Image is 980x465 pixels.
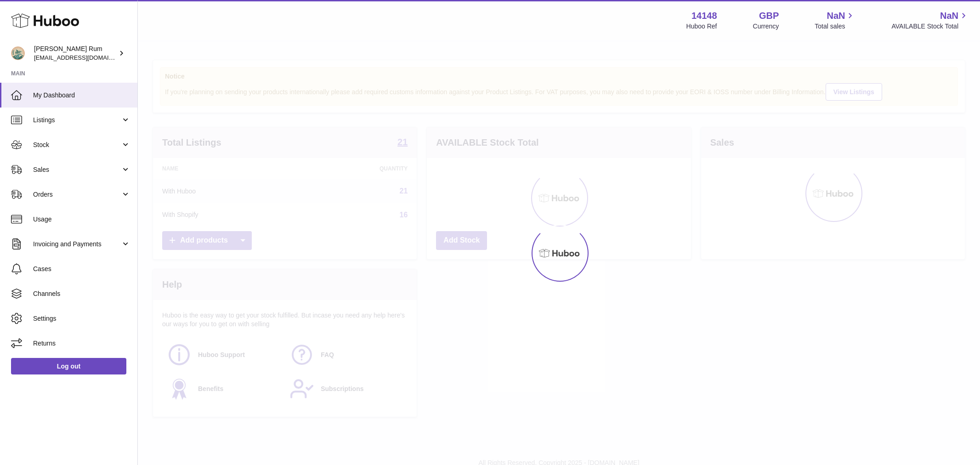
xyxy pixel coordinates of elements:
a: NaN AVAILABLE Stock Total [891,10,969,31]
strong: GBP [759,10,779,22]
span: My Dashboard [33,91,130,100]
span: Returns [33,339,130,348]
img: internalAdmin-14148@internal.huboo.com [11,46,25,60]
span: AVAILABLE Stock Total [891,22,969,31]
div: Huboo Ref [686,22,717,31]
div: [PERSON_NAME] Rum [34,45,117,62]
span: Total sales [815,22,855,31]
span: Sales [33,165,121,174]
span: Orders [33,190,121,199]
span: [EMAIL_ADDRESS][DOMAIN_NAME] [34,54,135,61]
span: Stock [33,141,121,149]
a: Log out [11,358,126,374]
div: Currency [753,22,779,31]
strong: 14148 [691,10,717,22]
span: NaN [940,10,958,22]
span: Settings [33,314,130,323]
span: Channels [33,289,130,298]
span: Cases [33,265,130,273]
span: Usage [33,215,130,224]
span: Listings [33,116,121,125]
a: NaN Total sales [815,10,855,31]
span: Invoicing and Payments [33,240,121,249]
span: NaN [827,10,845,22]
